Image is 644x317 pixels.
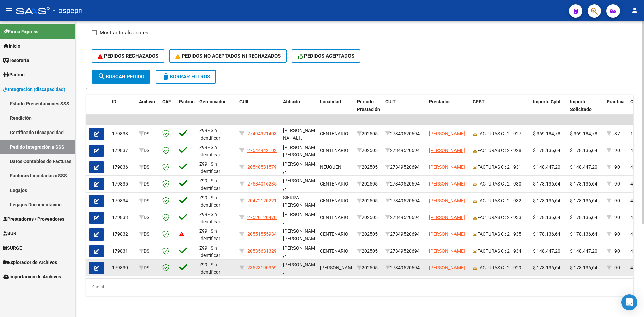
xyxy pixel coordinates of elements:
[176,95,197,124] datatable-header-cell: Padrón
[199,161,220,174] span: Z99 - Sin Identificar
[614,198,620,203] span: 90
[429,131,465,136] span: [PERSON_NAME]
[136,95,160,124] datatable-header-cell: Archivo
[199,99,226,104] span: Gerenciador
[139,130,157,138] div: DS
[247,148,277,153] span: 27544942102
[614,181,620,187] span: 90
[162,99,171,104] span: CAE
[429,148,465,153] span: [PERSON_NAME]
[570,265,597,270] span: $ 178.136,64
[283,228,320,249] span: [PERSON_NAME], [PERSON_NAME] , -
[385,180,424,188] div: 27349520694
[320,181,348,187] span: CENTENARIO
[614,248,620,254] span: 90
[3,57,29,64] span: Tesorería
[320,148,348,153] span: CENTENARIO
[320,248,348,254] span: CENTENARIO
[3,215,64,223] span: Prestadores / Proveedores
[630,148,633,153] span: 4
[112,230,133,238] div: 179832
[3,230,16,237] span: SUR
[199,178,220,191] span: Z99 - Sin Identificar
[429,265,465,270] span: [PERSON_NAME]
[385,214,424,221] div: 27349520694
[112,197,133,205] div: 179834
[139,147,157,154] div: DS
[86,279,633,296] div: 9 total
[283,245,319,258] span: [PERSON_NAME] , -
[533,231,560,237] span: $ 178.136,64
[604,95,628,124] datatable-header-cell: Practica
[470,95,530,124] datatable-header-cell: CPBT
[473,247,528,255] div: FACTURAS C : 2 - 934
[630,164,633,170] span: 4
[53,3,83,18] span: - ospepri
[292,49,361,63] button: PEDIDOS ACEPTADOS
[175,53,281,59] span: PEDIDOS NO ACEPTADOS NI RECHAZADOS
[92,70,150,84] button: Buscar Pedido
[630,231,633,237] span: 4
[247,131,277,136] span: 27494321403
[139,264,157,272] div: DS
[139,163,157,171] div: DS
[533,198,560,203] span: $ 178.136,64
[169,49,287,63] button: PEDIDOS NO ACEPTADOS NI RECHAZADOS
[614,148,620,153] span: 90
[283,161,319,174] span: [PERSON_NAME] , -
[139,180,157,188] div: DS
[283,145,319,165] span: [PERSON_NAME] [PERSON_NAME] , -
[283,262,319,275] span: [PERSON_NAME] , -
[473,147,528,154] div: FACTURAS C : 2 - 928
[570,198,597,203] span: $ 178.136,64
[162,72,170,81] mat-icon: delete
[533,248,560,254] span: $ 148.447,20
[473,230,528,238] div: FACTURAS C : 2 - 935
[385,247,424,255] div: 27349520694
[570,131,597,136] span: $ 369.184,78
[357,163,380,171] div: 202505
[3,273,61,280] span: Importación de Archivos
[567,95,604,124] datatable-header-cell: Importe Solicitado
[357,264,380,272] div: 202505
[357,130,380,138] div: 202505
[570,231,597,237] span: $ 178.136,64
[530,95,567,124] datatable-header-cell: Importe Cpbt.
[112,147,133,154] div: 179837
[385,130,424,138] div: 27349520694
[156,70,216,84] button: Borrar Filtros
[98,74,144,80] span: Buscar Pedido
[357,214,380,221] div: 202505
[385,264,424,272] div: 27349520694
[614,131,620,136] span: 87
[199,145,220,158] span: Z99 - Sin Identificar
[533,148,560,153] span: $ 178.136,64
[614,265,620,270] span: 90
[139,214,157,221] div: DS
[473,99,485,104] span: CPBT
[473,130,528,138] div: FACTURAS C : 2 - 927
[385,163,424,171] div: 27349520694
[607,99,625,104] span: Practica
[426,95,470,124] datatable-header-cell: Prestador
[429,231,465,237] span: [PERSON_NAME]
[283,99,300,104] span: Afiliado
[385,197,424,205] div: 27349520694
[320,265,356,270] span: [PERSON_NAME]
[320,198,348,203] span: CENTENARIO
[100,29,148,37] span: Mostrar totalizadores
[570,181,597,187] span: $ 178.136,64
[160,95,176,124] datatable-header-cell: CAE
[320,215,348,220] span: CENTENARIO
[357,197,380,205] div: 202505
[429,181,465,187] span: [PERSON_NAME]
[179,99,195,104] span: Padrón
[283,195,319,216] span: SIERRA [PERSON_NAME] , -
[199,212,220,225] span: Z99 - Sin Identificar
[570,164,597,170] span: $ 148.447,20
[98,72,106,81] mat-icon: search
[614,215,620,220] span: 90
[197,95,237,124] datatable-header-cell: Gerenciador
[630,131,633,136] span: 1
[357,147,380,154] div: 202505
